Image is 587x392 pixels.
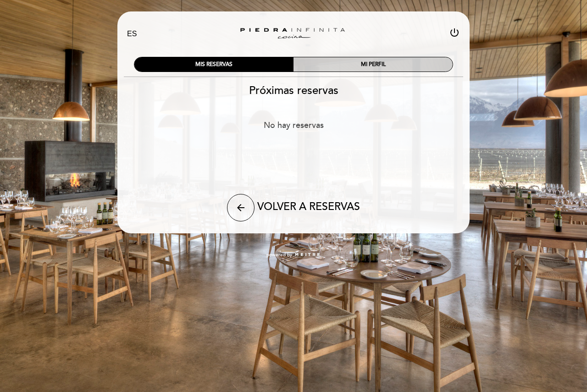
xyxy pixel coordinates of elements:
img: MEITRE [294,253,321,257]
button: power_settings_new [449,27,460,41]
span: powered by [266,252,292,258]
span: VOLVER A RESERVAS [257,200,360,213]
div: MIS RESERVAS [134,57,293,72]
button: arrow_back [227,194,255,221]
div: No hay reservas [117,120,470,130]
h2: Próximas reservas [117,84,470,97]
div: MI PERFIL [293,57,453,72]
a: Zuccardi [PERSON_NAME][GEOGRAPHIC_DATA] - Restaurant [PERSON_NAME][GEOGRAPHIC_DATA] [236,22,351,47]
i: arrow_back [235,202,246,213]
a: powered by [266,252,321,258]
i: power_settings_new [449,27,460,38]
